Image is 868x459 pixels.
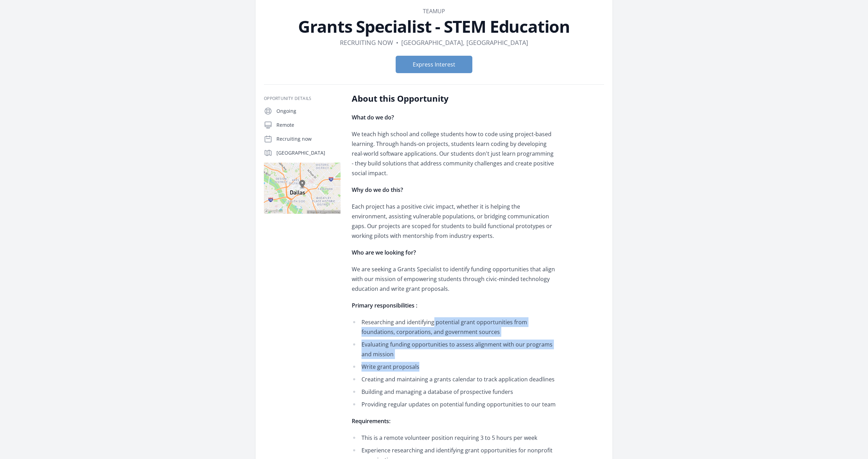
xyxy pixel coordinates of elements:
p: Remote [276,122,341,129]
h2: About this Opportunity [352,93,556,104]
li: Providing regular updates on potential funding opportunities to our team [352,399,556,409]
strong: Why do we do this? [352,186,403,194]
img: Map [264,163,341,214]
strong: Requirements: [352,417,390,425]
a: Teamup [423,7,445,15]
p: We are seeking a Grants Specialist to identify funding opportunities that align with our mission ... [352,264,556,294]
dd: [GEOGRAPHIC_DATA], [GEOGRAPHIC_DATA] [401,38,528,47]
p: Each project has a positive civic impact, whether it is helping the environment, assisting vulner... [352,202,556,241]
li: Researching and identifying potential grant opportunities from foundations, corporations, and gov... [352,317,556,337]
p: [GEOGRAPHIC_DATA] [276,149,341,156]
p: Recruiting now [276,135,341,142]
strong: Primary responsibilities : [352,302,417,309]
button: Express Interest [396,56,472,73]
li: Building and managing a database of prospective funders [352,387,556,397]
h3: Opportunity Details [264,96,341,101]
li: Creating and maintaining a grants calendar to track application deadlines [352,374,556,384]
li: This is a remote volunteer position requiring 3 to 5 hours per week [352,433,556,443]
p: Ongoing [276,108,341,115]
dd: Recruiting now [340,38,393,47]
li: Write grant proposals [352,362,556,372]
li: Evaluating funding opportunities to assess alignment with our programs and mission [352,340,556,359]
div: • [396,38,398,47]
p: We teach high school and college students how to code using project-based learning. Through hands... [352,129,556,178]
strong: What do we do? [352,114,394,121]
strong: Who are we looking for? [352,249,416,256]
h1: Grants Specialist - STEM Education [264,18,604,35]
